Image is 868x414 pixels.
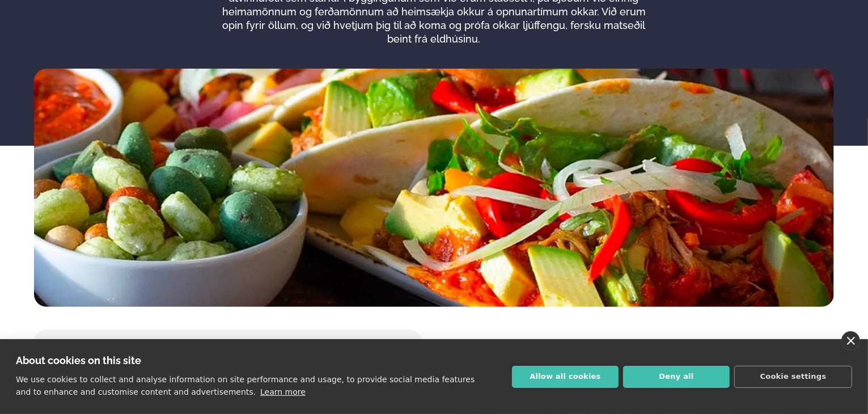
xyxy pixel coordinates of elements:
[734,366,852,388] button: Cookie settings
[841,331,860,350] a: close
[512,366,619,388] button: Allow all cookies
[16,375,475,396] p: We use cookies to collect and analyse information on site performance and usage, to provide socia...
[34,69,834,307] img: image alt
[260,387,306,396] a: Learn more
[16,354,141,366] strong: About cookies on this site
[623,366,730,388] button: Deny all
